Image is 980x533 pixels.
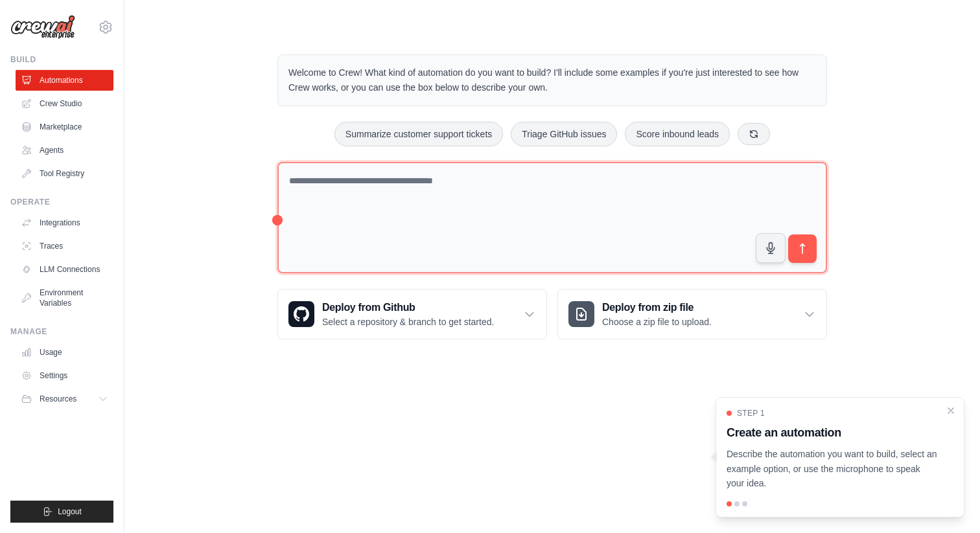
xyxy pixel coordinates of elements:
[625,122,730,146] button: Score inbound leads
[16,212,113,233] a: Integrations
[16,259,113,280] a: LLM Connections
[16,365,113,386] a: Settings
[16,93,113,114] a: Crew Studio
[727,424,938,442] h3: Create an automation
[322,300,494,315] h3: Deploy from Github
[511,122,617,146] button: Triage GitHub issues
[915,471,980,533] iframe: Chat Widget
[946,405,956,416] button: Close walkthrough
[16,117,113,137] a: Marketplace
[727,447,938,491] p: Describe the automation you want to build, select an example option, or use the microphone to spe...
[40,394,76,404] span: Resources
[16,70,113,91] a: Automations
[16,342,113,363] a: Usage
[10,501,113,523] button: Logout
[16,282,113,313] a: Environment Variables
[10,326,113,337] div: Manage
[16,140,113,161] a: Agents
[737,408,765,418] span: Step 1
[16,236,113,256] a: Traces
[16,389,113,409] button: Resources
[602,315,712,328] p: Choose a zip file to upload.
[602,300,712,315] h3: Deploy from zip file
[10,15,75,40] img: Logo
[334,122,503,146] button: Summarize customer support tickets
[10,54,113,65] div: Build
[322,315,494,328] p: Select a repository & branch to get started.
[10,197,113,207] div: Operate
[58,506,82,517] span: Logout
[288,65,816,95] p: Welcome to Crew! What kind of automation do you want to build? I'll include some examples if you'...
[16,163,113,184] a: Tool Registry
